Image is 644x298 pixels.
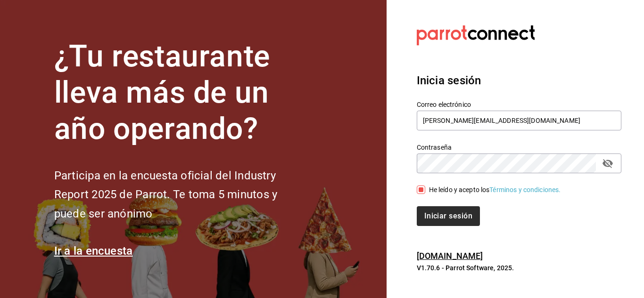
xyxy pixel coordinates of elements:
button: passwordField [600,155,616,171]
input: Ingresa tu correo electrónico [417,111,621,130]
a: Ir a la encuesta [54,244,133,258]
div: He leído y acepto los [429,185,561,195]
button: Iniciar sesión [417,206,480,226]
a: [DOMAIN_NAME] [417,251,483,261]
a: Términos y condiciones. [489,186,561,193]
h2: Participa en la encuesta oficial del Industry Report 2025 de Parrot. Te toma 5 minutos y puede se... [54,166,309,224]
h1: ¿Tu restaurante lleva más de un año operando? [54,39,309,147]
label: Correo electrónico [417,101,621,108]
p: V1.70.6 - Parrot Software, 2025. [417,263,621,273]
h3: Inicia sesión [417,72,621,89]
label: Contraseña [417,144,621,151]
